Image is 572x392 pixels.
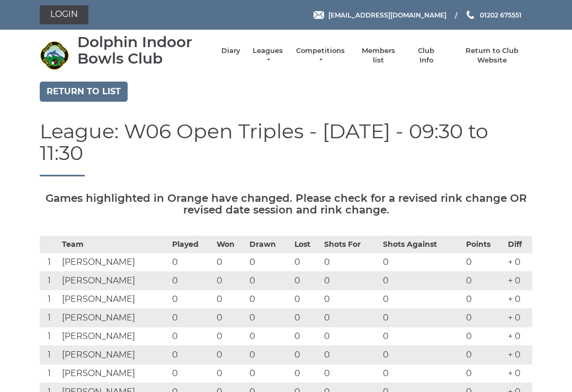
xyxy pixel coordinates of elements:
td: 0 [292,364,321,383]
td: 1 [40,346,59,364]
td: 0 [169,272,214,290]
td: 0 [214,327,247,346]
td: 0 [292,327,321,346]
h1: League: W06 Open Triples - [DATE] - 09:30 to 11:30 [40,120,532,177]
td: 0 [247,327,291,346]
a: Phone us 01202 675551 [465,10,522,20]
td: + 0 [505,272,532,290]
td: [PERSON_NAME] [59,290,169,309]
td: 0 [380,309,464,327]
td: 0 [463,309,505,327]
a: Club Info [411,46,442,65]
th: Diff [505,236,532,253]
td: + 0 [505,364,532,383]
td: + 0 [505,309,532,327]
td: [PERSON_NAME] [59,327,169,346]
th: Drawn [247,236,291,253]
td: 0 [169,346,214,364]
td: [PERSON_NAME] [59,253,169,272]
td: 0 [380,253,464,272]
td: 0 [463,327,505,346]
th: Lost [292,236,321,253]
td: 0 [380,272,464,290]
td: 0 [463,364,505,383]
td: + 0 [505,253,532,272]
td: [PERSON_NAME] [59,346,169,364]
a: Login [40,5,88,24]
td: [PERSON_NAME] [59,309,169,327]
td: 1 [40,364,59,383]
td: 0 [463,346,505,364]
td: 0 [463,272,505,290]
span: [EMAIL_ADDRESS][DOMAIN_NAME] [328,11,446,19]
span: 01202 675551 [480,11,522,19]
td: 1 [40,290,59,309]
th: Points [463,236,505,253]
td: 0 [380,364,464,383]
th: Shots For [321,236,380,253]
td: 0 [214,364,247,383]
td: 0 [169,309,214,327]
td: 0 [169,290,214,309]
a: Leagues [251,46,284,65]
img: Email [314,11,324,19]
td: 0 [214,290,247,309]
td: 0 [247,364,291,383]
td: 0 [247,290,291,309]
td: 0 [247,272,291,290]
a: Return to list [40,82,128,102]
td: + 0 [505,327,532,346]
td: 0 [321,290,380,309]
td: 0 [292,253,321,272]
a: Email [EMAIL_ADDRESS][DOMAIN_NAME] [314,10,446,20]
a: Members list [356,46,400,65]
td: 0 [380,290,464,309]
td: 0 [321,364,380,383]
td: [PERSON_NAME] [59,364,169,383]
td: 0 [169,253,214,272]
td: 1 [40,272,59,290]
td: + 0 [505,290,532,309]
td: 1 [40,327,59,346]
td: 0 [321,253,380,272]
td: 0 [214,309,247,327]
td: 1 [40,309,59,327]
td: 0 [292,272,321,290]
td: 0 [292,346,321,364]
th: Won [214,236,247,253]
td: 0 [292,290,321,309]
td: 0 [214,272,247,290]
td: 0 [214,253,247,272]
td: 0 [247,253,291,272]
td: 0 [247,309,291,327]
td: 0 [321,346,380,364]
td: 0 [463,253,505,272]
img: Phone us [467,11,474,19]
a: Return to Club Website [452,46,532,65]
div: Dolphin Indoor Bowls Club [77,34,211,67]
img: Dolphin Indoor Bowls Club [40,41,69,70]
td: 0 [380,346,464,364]
td: 0 [247,346,291,364]
td: 0 [463,290,505,309]
td: 0 [321,309,380,327]
td: 0 [214,346,247,364]
td: 0 [292,309,321,327]
th: Played [169,236,214,253]
th: Shots Against [380,236,464,253]
td: 0 [321,272,380,290]
td: 0 [380,327,464,346]
h5: Games highlighted in Orange have changed. Please check for a revised rink change OR revised date ... [40,192,532,216]
td: 0 [169,327,214,346]
th: Team [59,236,169,253]
a: Competitions [295,46,346,65]
td: + 0 [505,346,532,364]
td: 0 [169,364,214,383]
td: 1 [40,253,59,272]
td: 0 [321,327,380,346]
a: Diary [221,46,240,56]
td: [PERSON_NAME] [59,272,169,290]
